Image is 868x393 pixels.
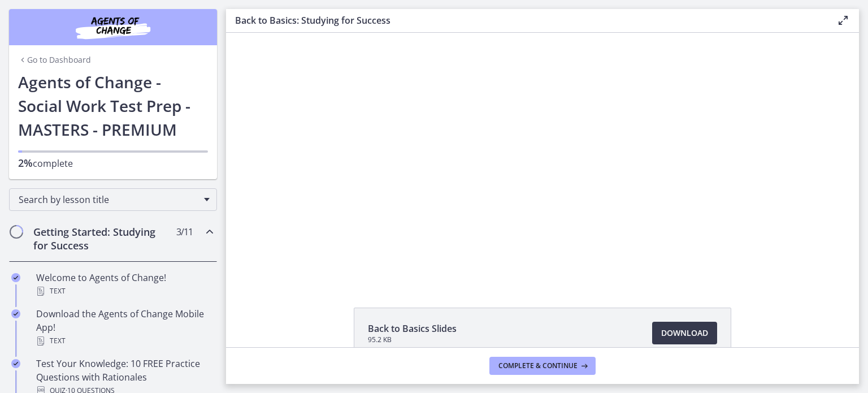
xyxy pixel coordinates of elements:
[368,335,457,344] span: 95.2 KB
[368,322,457,335] span: Back to Basics Slides
[36,284,212,298] div: Text
[11,309,20,318] i: Completed
[226,33,859,282] iframe: Video Lesson
[652,322,717,344] a: Download
[11,273,20,282] i: Completed
[36,307,212,348] div: Download the Agents of Change Mobile App!
[18,156,33,170] span: 2%
[498,361,578,370] span: Complete & continue
[489,357,596,375] button: Complete & continue
[235,14,818,27] h3: Back to Basics: Studying for Success
[18,54,91,66] a: Go to Dashboard
[176,225,193,239] span: 3 / 11
[11,359,20,368] i: Completed
[18,156,208,170] p: complete
[36,271,212,298] div: Welcome to Agents of Change!
[661,326,708,340] span: Download
[45,14,181,41] img: Agents of Change
[19,193,198,206] span: Search by lesson title
[33,225,171,252] h2: Getting Started: Studying for Success
[36,334,212,348] div: Text
[18,70,208,141] h1: Agents of Change - Social Work Test Prep - MASTERS - PREMIUM
[9,188,217,211] div: Search by lesson title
